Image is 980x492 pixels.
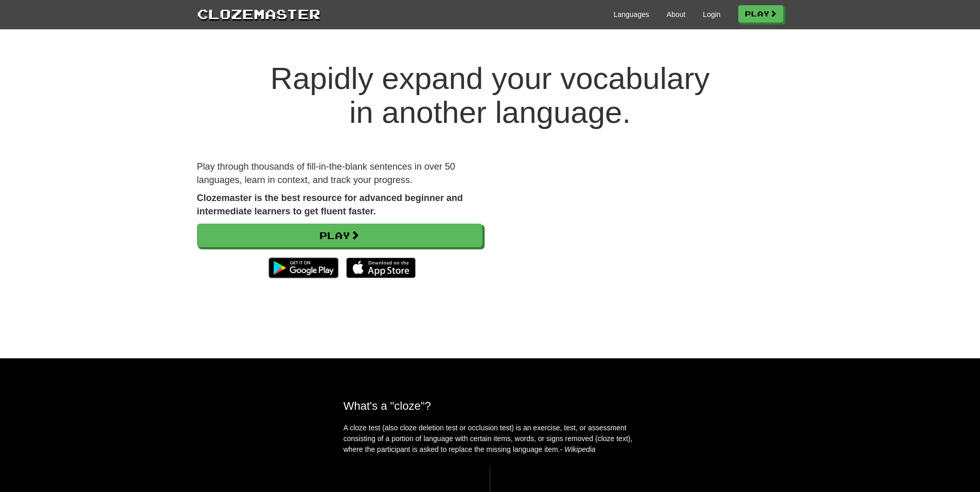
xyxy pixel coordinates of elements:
a: Play [738,5,783,23]
a: Login [703,9,720,20]
em: - Wikipedia [560,445,596,453]
p: Play through thousands of fill-in-the-blank sentences in over 50 languages, learn in context, and... [197,160,483,187]
h2: What's a "cloze"? [344,399,637,412]
a: Languages [614,9,649,20]
a: Clozemaster [197,4,320,23]
a: Play [197,224,483,247]
a: About [667,9,686,20]
img: Download_on_the_App_Store_Badge_US-UK_135x40-25178aeef6eb6b83b96f5f2d004eda3bffbb37122de64afbaef7... [346,258,416,278]
strong: Clozemaster is the best resource for advanced beginner and intermediate learners to get fluent fa... [197,193,463,216]
img: Get it on Google Play [263,252,343,283]
p: A cloze test (also cloze deletion test or occlusion test) is an exercise, test, or assessment con... [344,423,637,455]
